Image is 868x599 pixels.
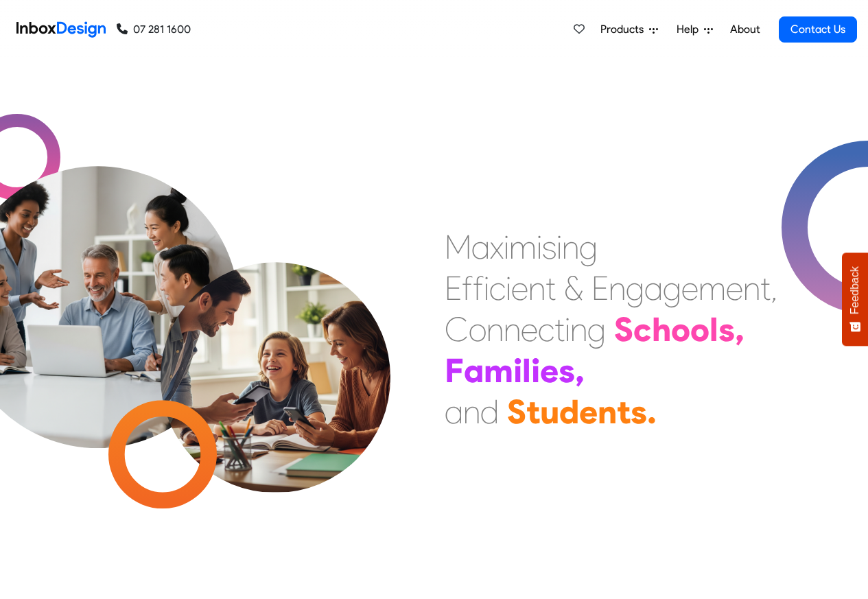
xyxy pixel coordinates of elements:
div: C [445,309,469,350]
div: a [445,391,463,432]
img: parents_with_child.png [132,205,419,493]
div: S [614,309,633,350]
div: u [540,391,559,432]
div: f [473,268,484,309]
div: a [644,268,663,309]
div: . [647,391,657,432]
div: i [537,226,542,268]
div: t [554,309,565,350]
div: n [528,268,546,309]
div: a [471,226,490,268]
div: m [509,226,537,268]
div: o [671,309,690,350]
div: l [522,350,531,391]
div: e [579,391,598,432]
div: n [463,391,480,432]
div: S [507,391,526,432]
div: F [445,350,464,391]
div: , [735,309,744,350]
div: t [617,391,631,432]
div: m [699,268,726,309]
div: i [484,268,489,309]
div: d [559,391,579,432]
a: 07 281 1600 [117,21,191,38]
div: h [652,309,671,350]
div: , [575,350,585,391]
a: Contact Us [779,16,857,43]
div: f [462,268,473,309]
div: o [469,309,486,350]
div: l [709,309,718,350]
div: d [480,391,499,432]
div: n [504,309,521,350]
div: e [681,268,699,309]
div: e [540,350,559,391]
div: x [490,226,504,268]
div: e [726,268,743,309]
div: o [690,309,709,350]
div: Maximising Efficient & Engagement, Connecting Schools, Families, and Students. [445,226,777,432]
div: i [556,226,562,268]
div: i [565,309,570,350]
div: s [631,391,647,432]
div: n [743,268,760,309]
div: i [531,350,540,391]
div: g [626,268,644,309]
div: i [513,350,522,391]
div: E [445,268,462,309]
div: a [464,350,484,391]
div: g [587,309,606,350]
div: s [718,309,735,350]
div: n [570,309,587,350]
div: t [526,391,540,432]
div: n [562,226,579,268]
span: Products [600,21,649,38]
a: Products [595,16,664,43]
a: Help [671,16,718,43]
div: & [564,268,583,309]
div: n [609,268,626,309]
a: About [726,16,764,43]
div: e [521,309,538,350]
div: m [484,350,513,391]
div: n [598,391,617,432]
div: e [511,268,528,309]
div: t [760,268,771,309]
div: c [489,268,506,309]
div: s [542,226,556,268]
div: t [546,268,556,309]
div: E [591,268,609,309]
div: , [771,268,777,309]
div: g [579,226,598,268]
div: i [504,226,509,268]
div: n [486,309,504,350]
div: c [633,309,652,350]
div: i [506,268,511,309]
button: Feedback - Show survey [842,252,868,346]
div: g [663,268,681,309]
div: M [445,226,471,268]
div: s [559,350,575,391]
span: Feedback [849,266,861,314]
div: c [538,309,554,350]
span: Help [677,21,704,38]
